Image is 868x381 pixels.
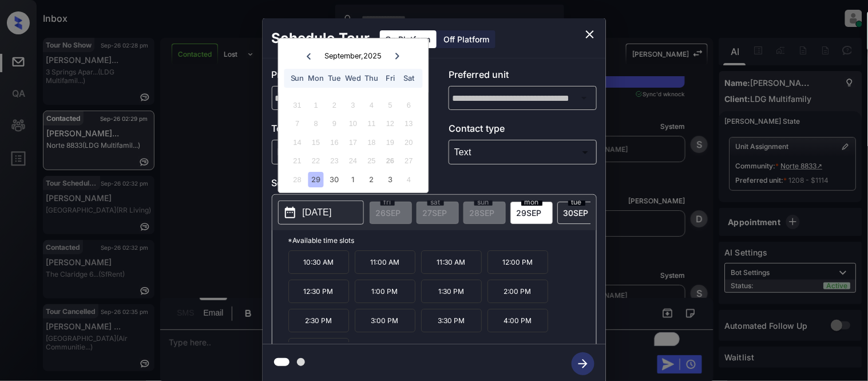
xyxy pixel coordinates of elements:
[487,280,548,303] p: 2:00 PM
[487,250,548,274] p: 12:00 PM
[272,121,420,140] p: Tour type
[364,116,379,132] div: Not available Thursday, September 11th, 2025
[290,172,305,187] div: Not available Sunday, September 28th, 2025
[521,199,542,206] span: mon
[288,338,349,362] p: 4:30 PM
[380,30,437,48] div: On Platform
[383,97,398,113] div: Not available Friday, September 5th, 2025
[401,135,417,150] div: Not available Saturday, September 20th, 2025
[308,97,324,113] div: Not available Monday, September 1st, 2025
[451,143,594,162] div: Text
[449,68,597,86] p: Preferred unit
[308,70,324,86] div: Mon
[364,154,379,169] div: Not available Thursday, September 25th, 2025
[290,116,305,132] div: Not available Sunday, September 7th, 2025
[438,30,496,48] div: Off Platform
[346,172,361,187] div: Choose Wednesday, October 1st, 2025
[275,143,417,162] div: In Person
[288,230,596,250] p: *Available time slots
[383,172,398,187] div: Choose Friday, October 3rd, 2025
[308,116,324,132] div: Not available Monday, September 8th, 2025
[401,154,417,169] div: Not available Saturday, September 27th, 2025
[278,201,364,225] button: [DATE]
[327,172,342,187] div: Choose Tuesday, September 30th, 2025
[272,68,420,86] p: Preferred community
[449,121,597,140] p: Contact type
[364,172,379,187] div: Choose Thursday, October 2nd, 2025
[290,70,305,86] div: Sun
[355,309,415,332] p: 3:00 PM
[324,52,382,60] div: September , 2025
[383,154,398,169] div: Not available Friday, September 26th, 2025
[290,135,305,150] div: Not available Sunday, September 14th, 2025
[568,199,585,206] span: tue
[487,309,548,332] p: 4:00 PM
[308,135,324,150] div: Not available Monday, September 15th, 2025
[290,97,305,113] div: Not available Sunday, August 31st, 2025
[327,135,342,150] div: Not available Tuesday, September 16th, 2025
[346,135,361,150] div: Not available Wednesday, September 17th, 2025
[565,349,601,379] button: btn-next
[355,280,415,303] p: 1:00 PM
[327,70,342,86] div: Tue
[308,154,324,169] div: Not available Monday, September 22nd, 2025
[383,116,398,132] div: Not available Friday, September 12th, 2025
[308,172,324,187] div: Choose Monday, September 29th, 2025
[383,70,398,86] div: Fri
[383,135,398,150] div: Not available Friday, September 19th, 2025
[288,309,349,332] p: 2:30 PM
[421,280,482,303] p: 1:30 PM
[364,70,379,86] div: Thu
[346,97,361,113] div: Not available Wednesday, September 3rd, 2025
[263,18,379,58] h2: Schedule Tour
[510,202,553,224] div: date-select
[327,97,342,113] div: Not available Tuesday, September 2nd, 2025
[557,202,600,224] div: date-select
[346,116,361,132] div: Not available Wednesday, September 10th, 2025
[564,208,589,218] span: 30 SEP
[327,116,342,132] div: Not available Tuesday, September 9th, 2025
[421,309,482,332] p: 3:30 PM
[364,135,379,150] div: Not available Thursday, September 18th, 2025
[288,280,349,303] p: 12:30 PM
[346,70,361,86] div: Wed
[517,208,542,218] span: 29 SEP
[401,97,417,113] div: Not available Saturday, September 6th, 2025
[401,116,417,132] div: Not available Saturday, September 13th, 2025
[346,154,361,169] div: Not available Wednesday, September 24th, 2025
[578,23,601,46] button: close
[421,250,482,274] p: 11:30 AM
[355,250,415,274] p: 11:00 AM
[272,176,597,194] p: Select slot
[303,206,332,219] p: [DATE]
[282,96,425,188] div: month 2025-09
[290,154,305,169] div: Not available Sunday, September 21st, 2025
[288,250,349,274] p: 10:30 AM
[327,154,342,169] div: Not available Tuesday, September 23rd, 2025
[401,70,417,86] div: Sat
[364,97,379,113] div: Not available Thursday, September 4th, 2025
[401,172,417,187] div: Not available Saturday, October 4th, 2025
